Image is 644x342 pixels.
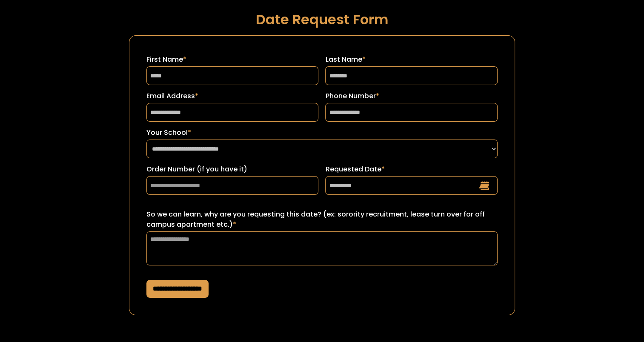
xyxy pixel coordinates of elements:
[146,209,498,230] label: So we can learn, why are you requesting this date? (ex: sorority recruitment, lease turn over for...
[129,35,515,315] form: Request a Date Form
[146,128,498,138] label: Your School
[146,91,319,101] label: Email Address
[325,164,498,174] label: Requested Date
[146,54,319,65] label: First Name
[325,91,498,101] label: Phone Number
[146,164,319,174] label: Order Number (if you have it)
[325,54,498,65] label: Last Name
[129,12,515,27] h1: Date Request Form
